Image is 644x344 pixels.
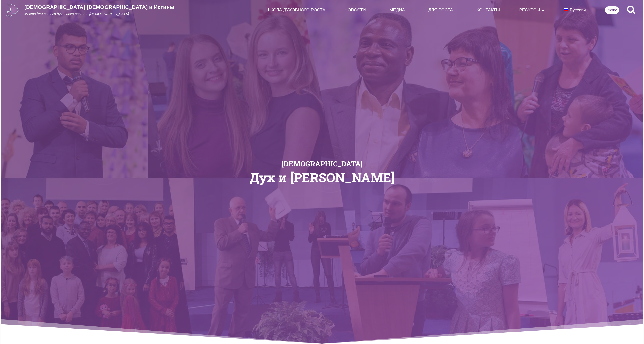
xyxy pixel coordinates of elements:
span: ДЛЯ РОСТА [428,7,457,13]
h2: [DEMOGRAPHIC_DATA] [214,160,430,167]
a: [DEMOGRAPHIC_DATA] [DEMOGRAPHIC_DATA] и ИстиныМесто для вашего духовного роста в [DEMOGRAPHIC_DATA] [6,3,174,17]
span: РЕСУРСЫ [519,7,545,13]
img: Draudze Gars un Patiesība [6,3,20,17]
p: [DEMOGRAPHIC_DATA] [DEMOGRAPHIC_DATA] и Истины [24,4,174,10]
span: МЕДИА [389,7,409,13]
a: Ziedot [605,6,619,14]
span: НОВОСТИ [345,7,370,13]
span: Русский [570,8,586,12]
h1: Дух и [PERSON_NAME] [214,171,430,184]
button: Показать форму поиска [624,3,638,17]
p: Место для вашего духовного роста в [DEMOGRAPHIC_DATA] [24,12,174,17]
